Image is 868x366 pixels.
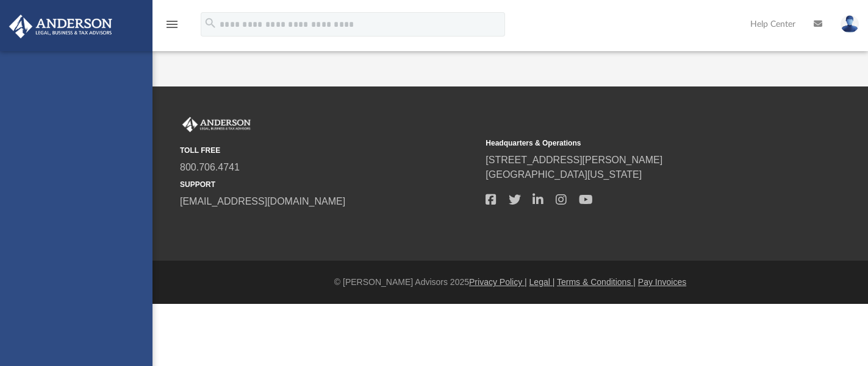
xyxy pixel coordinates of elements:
a: [EMAIL_ADDRESS][DOMAIN_NAME] [180,196,345,206]
a: Legal | [529,277,555,287]
img: Anderson Advisors Platinum Portal [5,15,116,38]
i: search [204,16,217,30]
a: Pay Invoices [638,277,686,287]
img: User Pic [841,15,859,33]
a: menu [165,23,179,32]
small: Headquarters & Operations [486,138,783,149]
div: © [PERSON_NAME] Advisors 2025 [152,276,868,289]
a: [GEOGRAPHIC_DATA][US_STATE] [486,169,642,180]
i: menu [165,17,179,32]
a: [STREET_ADDRESS][PERSON_NAME] [486,155,662,165]
small: TOLL FREE [180,145,477,156]
a: Privacy Policy | [469,277,527,287]
a: 800.706.4741 [180,162,240,172]
a: Terms & Conditions | [557,277,636,287]
small: SUPPORT [180,179,477,190]
img: Anderson Advisors Platinum Portal [180,117,253,133]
